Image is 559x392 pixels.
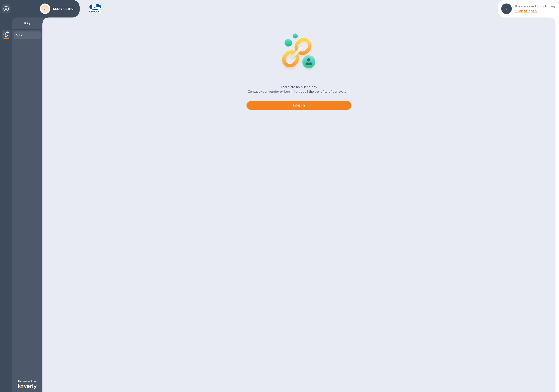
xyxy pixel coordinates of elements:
[16,34,22,37] b: Bills
[515,9,537,13] b: Click to open
[250,103,348,108] span: Log in
[246,101,351,110] button: Log in
[16,21,39,25] p: Pay
[18,384,37,389] img: Logo
[18,379,37,384] p: Powered by
[515,5,556,8] b: Please select bills to pay
[248,85,350,94] p: There are no bills to pay. Contact your vendor or Log in to get all the benefits of our system.
[44,7,47,10] b: LI
[53,7,75,10] p: LEEAGRA, INC.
